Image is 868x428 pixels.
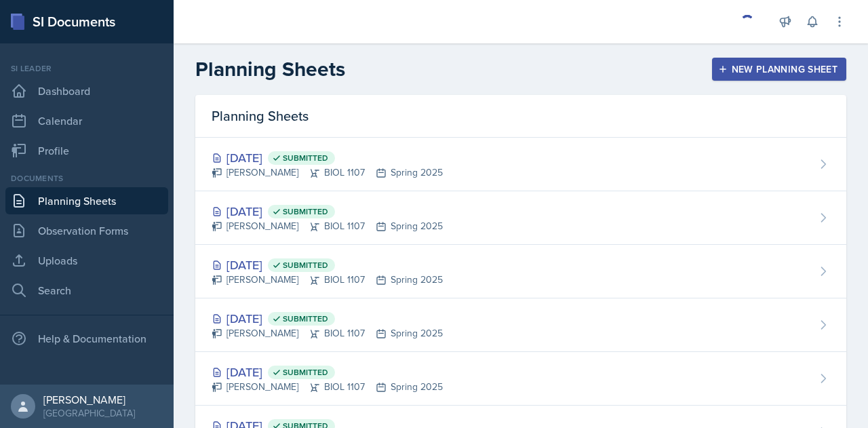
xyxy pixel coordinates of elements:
[195,352,846,406] a: [DATE] Submitted [PERSON_NAME]BIOL 1107Spring 2025
[5,325,168,352] div: Help & Documentation
[5,277,168,304] a: Search
[195,57,345,81] h2: Planning Sheets
[212,273,443,287] div: [PERSON_NAME] BIOL 1107 Spring 2025
[283,367,328,378] span: Submitted
[195,298,846,352] a: [DATE] Submitted [PERSON_NAME]BIOL 1107Spring 2025
[5,187,168,214] a: Planning Sheets
[5,247,168,274] a: Uploads
[212,256,443,274] div: [DATE]
[5,62,168,75] div: Si leader
[212,380,443,394] div: [PERSON_NAME] BIOL 1107 Spring 2025
[5,172,168,184] div: Documents
[5,137,168,164] a: Profile
[212,219,443,233] div: [PERSON_NAME] BIOL 1107 Spring 2025
[721,64,837,75] div: New Planning Sheet
[283,153,328,163] span: Submitted
[212,326,443,341] div: [PERSON_NAME] BIOL 1107 Spring 2025
[283,206,328,217] span: Submitted
[43,406,135,420] div: [GEOGRAPHIC_DATA]
[283,313,328,324] span: Submitted
[195,245,846,298] a: [DATE] Submitted [PERSON_NAME]BIOL 1107Spring 2025
[5,217,168,244] a: Observation Forms
[712,58,846,81] button: New Planning Sheet
[195,191,846,245] a: [DATE] Submitted [PERSON_NAME]BIOL 1107Spring 2025
[283,260,328,271] span: Submitted
[43,393,135,406] div: [PERSON_NAME]
[5,77,168,104] a: Dashboard
[212,363,443,381] div: [DATE]
[212,149,443,167] div: [DATE]
[195,95,846,138] div: Planning Sheets
[212,166,443,180] div: [PERSON_NAME] BIOL 1107 Spring 2025
[5,107,168,134] a: Calendar
[212,309,443,328] div: [DATE]
[195,138,846,191] a: [DATE] Submitted [PERSON_NAME]BIOL 1107Spring 2025
[212,202,443,220] div: [DATE]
